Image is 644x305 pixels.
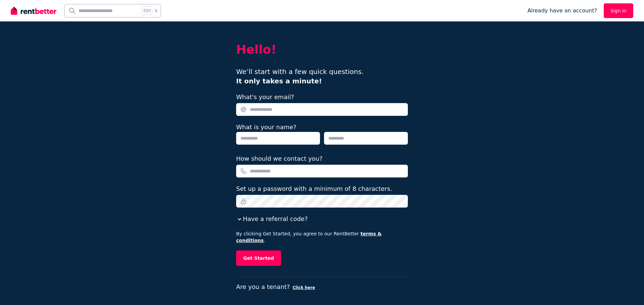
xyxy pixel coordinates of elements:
b: It only takes a minute! [236,77,322,85]
img: RentBetter [11,6,56,16]
label: How should we contact you? [236,154,323,163]
span: Already have an account? [527,7,597,15]
a: Sign In [604,3,633,18]
h2: Hello! [236,43,408,56]
p: By clicking Get Started, you agree to our RentBetter . [236,230,408,244]
label: What is your name? [236,124,297,131]
button: Click here [292,285,315,290]
span: We’ll start with a few quick questions. [236,68,364,85]
label: Set up a password with a minimum of 8 characters. [236,184,392,194]
span: k [155,8,157,13]
button: Get Started [236,250,281,266]
label: What's your email? [236,92,294,102]
span: Ctrl [142,6,152,15]
button: Have a referral code? [236,214,308,224]
p: Are you a tenant? [236,282,408,292]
